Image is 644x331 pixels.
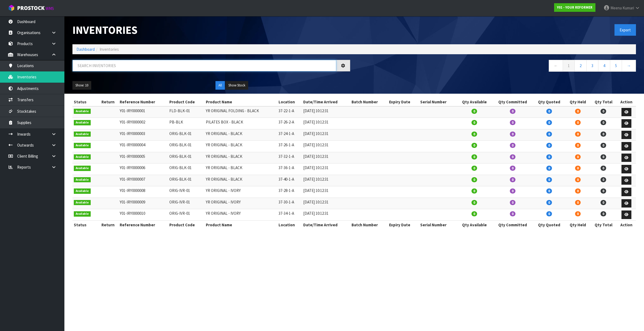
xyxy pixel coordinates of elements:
th: Qty Committed [492,98,533,106]
th: Product Name [204,98,277,106]
td: YR ORIGINAL - BLACK [204,175,277,186]
td: YR ORIGINAL - BLACK [204,129,277,141]
span: 0 [575,166,581,171]
td: [DATE] 10:12:31 [302,129,350,141]
th: Product Code [168,98,205,106]
span: 0 [510,132,515,137]
span: 0 [546,143,552,148]
th: Expiry Date [388,220,419,229]
td: [DATE] 10:12:31 [302,152,350,163]
input: Search inventories [72,60,336,71]
td: Y01-IRY0000002 [118,118,168,129]
td: 37-22-1-A [277,106,302,118]
span: Available [74,132,91,137]
span: 0 [510,188,515,194]
td: [DATE] 10:12:31 [302,106,350,118]
h1: Inventories [72,24,350,36]
td: 37-28-1-A [277,186,302,198]
span: 0 [575,200,581,205]
td: [DATE] 10:12:31 [302,198,350,209]
span: 0 [575,154,581,159]
th: Location [277,220,302,229]
td: Y01-IRY0000003 [118,129,168,141]
span: 0 [510,120,515,125]
span: 0 [575,143,581,148]
button: Show: 10 [72,81,91,90]
span: 0 [546,166,552,171]
span: 0 [471,177,477,182]
a: ← [549,60,563,71]
td: 37-34-1-A [277,209,302,221]
td: YR ORIGINAL - BLACK [204,152,277,163]
td: 37-26-1-A [277,141,302,152]
a: 4 [598,60,610,71]
td: [DATE] 10:12:31 [302,209,350,221]
td: YR ORIGINAL - BLACK [204,141,277,152]
td: Y01-IRY0000004 [118,141,168,152]
span: 0 [510,177,515,182]
td: Y01-IRY0000008 [118,186,168,198]
th: Qty Available [456,98,492,106]
td: 37-26-2-A [277,118,302,129]
th: Qty Available [456,220,492,229]
td: [DATE] 10:12:31 [302,186,350,198]
td: [DATE] 10:12:31 [302,163,350,175]
span: Available [74,109,91,114]
span: 0 [575,132,581,137]
span: Available [74,120,91,125]
a: → [622,60,636,71]
span: Kumari [623,5,634,10]
th: Qty Quoted [533,98,565,106]
td: PB-BLK [168,118,205,129]
td: Y01-IRY0000010 [118,209,168,221]
span: ProStock [17,5,45,12]
span: 0 [510,109,515,114]
th: Reference Number [118,98,168,106]
td: ORIG-BLK-01 [168,163,205,175]
span: 0 [510,211,515,216]
td: ORIG-BLK-01 [168,175,205,186]
td: Y01-IRY0000007 [118,175,168,186]
span: Available [74,200,91,205]
td: ORIG-BLK-01 [168,141,205,152]
td: YR ORIGINAL - IVORY [204,198,277,209]
th: Date/Time Arrived [302,220,350,229]
span: 0 [601,154,606,159]
th: Location [277,98,302,106]
strong: Y01 - YOUR REFORMER [557,5,592,10]
td: PILATES BOX - BLACK [204,118,277,129]
th: Qty Held [565,220,590,229]
td: 37-36-1-A [277,163,302,175]
th: Qty Total [590,98,617,106]
th: Batch Number [350,98,388,106]
span: 0 [601,132,606,137]
td: YR ORIGINAL - BLACK [204,163,277,175]
span: 0 [601,120,606,125]
th: Status [72,98,98,106]
span: 0 [546,154,552,159]
span: 0 [601,177,606,182]
a: 5 [610,60,622,71]
img: cube-alt.png [8,5,15,11]
th: Reference Number [118,220,168,229]
span: 0 [546,211,552,216]
td: YR ORIGINAL FOLDING - BLACK [204,106,277,118]
span: 0 [575,211,581,216]
td: 37-32-1-A [277,152,302,163]
span: 0 [601,166,606,171]
td: ORIG-IVR-01 [168,186,205,198]
th: Date/Time Arrived [302,98,350,106]
th: Action [617,98,636,106]
span: 0 [471,143,477,148]
td: Y01-IRY0000005 [118,152,168,163]
th: Qty Held [565,98,590,106]
span: 0 [471,200,477,205]
span: 0 [601,109,606,114]
span: 0 [510,143,515,148]
span: Available [74,143,91,148]
span: 0 [471,154,477,159]
th: Serial Number [419,220,456,229]
th: Return [98,98,118,106]
a: Y01 - YOUR REFORMER [554,3,595,12]
th: Qty Quoted [533,220,565,229]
